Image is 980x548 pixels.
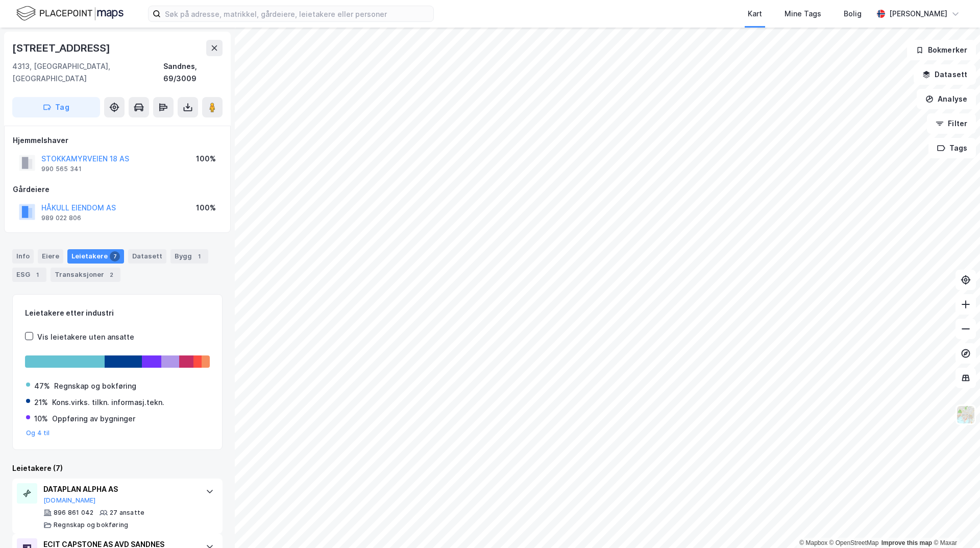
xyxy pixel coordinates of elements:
div: Kontrollprogram for chat [929,499,980,548]
div: Regnskap og bokføring [54,380,136,392]
div: 1 [194,251,204,261]
div: Vis leietakere uten ansatte [37,331,134,343]
div: 100% [196,202,216,214]
div: Regnskap og bokføring [54,521,128,529]
div: Leietakere [67,249,124,264]
div: [PERSON_NAME] [889,8,947,20]
div: Hjemmelshaver [13,134,222,147]
img: Z [956,405,975,424]
div: 7 [110,251,120,261]
div: 4313, [GEOGRAPHIC_DATA], [GEOGRAPHIC_DATA] [12,60,163,85]
div: 989 022 806 [41,214,81,222]
a: OpenStreetMap [829,539,879,546]
div: Oppføring av bygninger [52,413,135,425]
div: Mine Tags [785,8,821,20]
div: Info [12,249,34,264]
div: Transaksjoner [51,268,120,282]
div: 896 861 042 [54,509,93,517]
div: Gårdeiere [13,183,222,196]
a: Improve this map [881,539,932,546]
iframe: Chat Widget [929,499,980,548]
div: 21% [34,396,48,409]
a: Mapbox [799,539,827,546]
div: 990 565 341 [41,165,82,173]
div: 1 [32,270,42,280]
div: 27 ansatte [110,509,144,517]
div: 10% [34,413,48,425]
div: Kons.virks. tilkn. informasj.tekn. [52,396,164,409]
img: logo.f888ab2527a4732fd821a326f86c7f29.svg [16,5,124,22]
div: Leietakere (7) [12,462,223,474]
div: Eiere [38,249,63,264]
div: Bolig [844,8,862,20]
input: Søk på adresse, matrikkel, gårdeiere, leietakere eller personer [161,6,433,21]
div: Bygg [170,249,208,264]
div: 100% [196,153,216,165]
div: Leietakere etter industri [25,307,210,319]
button: Tags [928,138,976,158]
div: Datasett [128,249,166,264]
button: Tag [12,97,100,117]
div: 2 [106,270,116,280]
div: [STREET_ADDRESS] [12,40,112,56]
div: ESG [12,268,46,282]
div: 47% [34,380,50,392]
button: Datasett [914,64,976,85]
div: DATAPLAN ALPHA AS [43,483,195,495]
button: Filter [927,113,976,134]
div: Kart [748,8,762,20]
button: Bokmerker [907,40,976,60]
button: [DOMAIN_NAME] [43,496,96,505]
button: Og 4 til [26,429,50,437]
div: Sandnes, 69/3009 [163,60,223,85]
button: Analyse [917,89,976,109]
